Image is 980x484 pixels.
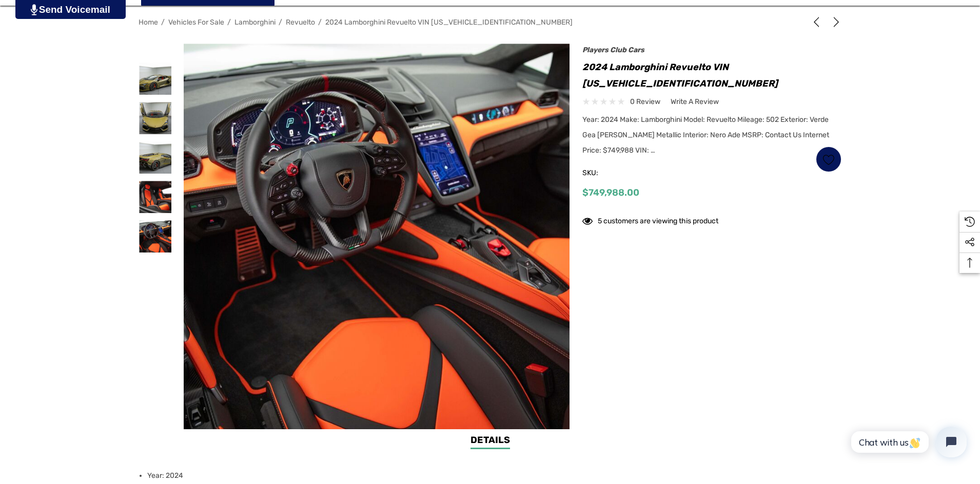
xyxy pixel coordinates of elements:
img: For Sale 2024 Lamborghini Revuelto VIN ZHWUC1ZM6RLA01308 [139,102,171,134]
div: 5 customers are viewing this product [582,212,718,227]
svg: Social Media [965,237,975,247]
svg: Wish List [823,154,835,165]
a: 2024 Lamborghini Revuelto VIN [US_VEHICLE_IDENTIFICATION_NUMBER] [325,18,573,27]
a: Revuelto [286,18,315,27]
a: Players Club Cars [582,46,644,54]
img: For Sale 2024 Lamborghini Revuelto VIN ZHWUC1ZM6RLA01308 [139,181,171,213]
a: Details [471,433,510,449]
a: Wish List [816,146,841,172]
nav: Breadcrumb [139,13,841,31]
span: $749,988.00 [582,187,639,198]
a: Lamborghini [234,18,276,27]
span: SKU: [582,166,634,180]
svg: Recently Viewed [965,217,975,227]
img: For Sale 2024 Lamborghini Revuelto VIN ZHWUC1ZM6RLA01308 [139,141,171,174]
img: For Sale 2024 Lamborghini Revuelto VIN ZHWUC1ZM6RLA01308 [139,62,171,95]
svg: Top [959,258,980,268]
img: PjwhLS0gR2VuZXJhdG9yOiBHcmF2aXQuaW8gLS0+PHN2ZyB4bWxucz0iaHR0cDovL3d3dy53My5vcmcvMjAwMC9zdmciIHhtb... [31,4,37,15]
img: For Sale 2024 Lamborghini Revuelto VIN ZHWUC1ZM6RLA01308 [139,220,171,252]
span: Year: 2024 Make: Lamborghini Model: Revuelto Mileage: 502 Exterior: Verde Gea [PERSON_NAME] Metal... [582,115,829,155]
a: Write a Review [671,95,719,108]
a: Home [139,18,158,27]
a: Next [827,17,841,27]
span: Write a Review [671,97,719,107]
a: Vehicles For Sale [168,18,224,27]
a: Previous [811,17,826,27]
span: 0 review [630,95,660,108]
h1: 2024 Lamborghini Revuelto VIN [US_VEHICLE_IDENTIFICATION_NUMBER] [582,59,841,92]
iframe: Tidio Chat [840,418,975,466]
